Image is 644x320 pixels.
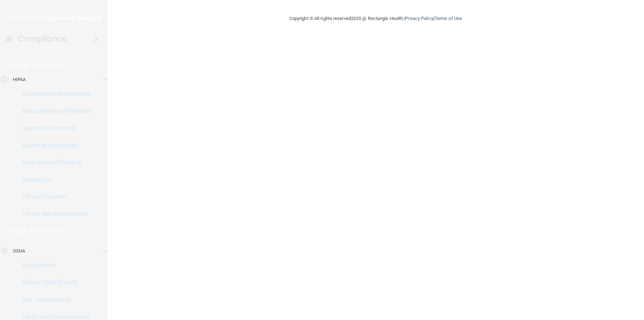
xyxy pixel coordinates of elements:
p: HIPAA [10,61,28,70]
p: HIPAA Checklist [5,193,102,200]
div: Copyright © All rights reserved 2025 @ Rectangle Health | | [245,7,506,30]
p: Documents [5,262,102,269]
p: OSHA [10,227,27,235]
a: Privacy Policy [405,16,433,21]
p: Resources [5,176,102,183]
a: Terms of Use [435,16,462,21]
p: Self-Assessment [5,296,102,303]
p: HIPAA Risk Assessment [5,210,102,217]
img: PMB logo [5,11,102,25]
p: Learn More! [31,61,69,70]
p: Report an Incident [5,125,102,132]
p: OSHA [13,247,25,255]
p: HIPAA [13,75,26,84]
h4: Compliance [18,34,67,44]
p: Emergency Planning [5,159,102,166]
p: Learn More! [31,227,69,235]
p: Business Associates [5,142,102,149]
p: Safety Data Sheets [5,279,102,286]
p: Documents and Policies [5,90,102,97]
p: Documents and Policies [5,107,102,115]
